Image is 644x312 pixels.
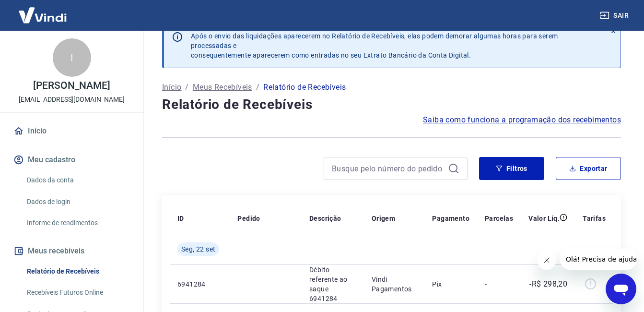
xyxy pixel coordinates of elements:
p: Vindi Pagamentos [372,275,417,294]
p: / [185,82,188,93]
p: Valor Líq. [528,214,560,223]
p: -R$ 298,20 [529,278,567,290]
p: Parcelas [485,214,513,223]
button: Sair [598,7,632,24]
p: / [256,82,259,93]
img: Vindi [12,0,74,30]
p: Após o envio das liquidações aparecerem no Relatório de Recebíveis, elas podem demorar algumas ho... [191,31,598,60]
a: Dados da conta [23,170,132,190]
p: Tarifas [583,214,606,223]
p: [PERSON_NAME] [33,81,110,91]
a: Meus Recebíveis [193,82,252,93]
p: ID [177,214,184,223]
iframe: Mensagem da empresa [560,249,636,270]
span: Olá! Precisa de ajuda? [6,7,81,14]
p: Descrição [309,214,341,223]
p: Débito referente ao saque 6941284 [309,265,356,303]
a: Recebíveis Futuros Online [23,283,132,302]
a: Dados de login [23,192,132,212]
a: Início [162,82,181,93]
a: Saiba como funciona a programação dos recebimentos [423,114,621,126]
a: Início [12,120,132,142]
iframe: Fechar mensagem [537,251,556,270]
iframe: Botão para abrir a janela de mensagens [606,274,636,304]
input: Busque pelo número do pedido [332,161,444,176]
p: Pagamento [432,214,469,223]
button: Meu cadastro [12,149,132,170]
a: Informe de rendimentos [23,213,132,233]
p: Pix [432,279,469,289]
button: Exportar [556,157,621,180]
p: Origem [372,214,395,223]
a: Relatório de Recebíveis [23,262,132,281]
p: - [485,279,513,289]
p: Relatório de Recebíveis [263,82,346,93]
p: 6941284 [177,279,222,289]
span: Seg, 22 set [181,244,215,254]
button: Filtros [479,157,544,180]
div: I [53,38,91,77]
p: [EMAIL_ADDRESS][DOMAIN_NAME] [19,95,125,105]
p: Pedido [237,214,260,223]
button: Meus recebíveis [12,240,132,262]
h4: Relatório de Recebíveis [162,95,621,114]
